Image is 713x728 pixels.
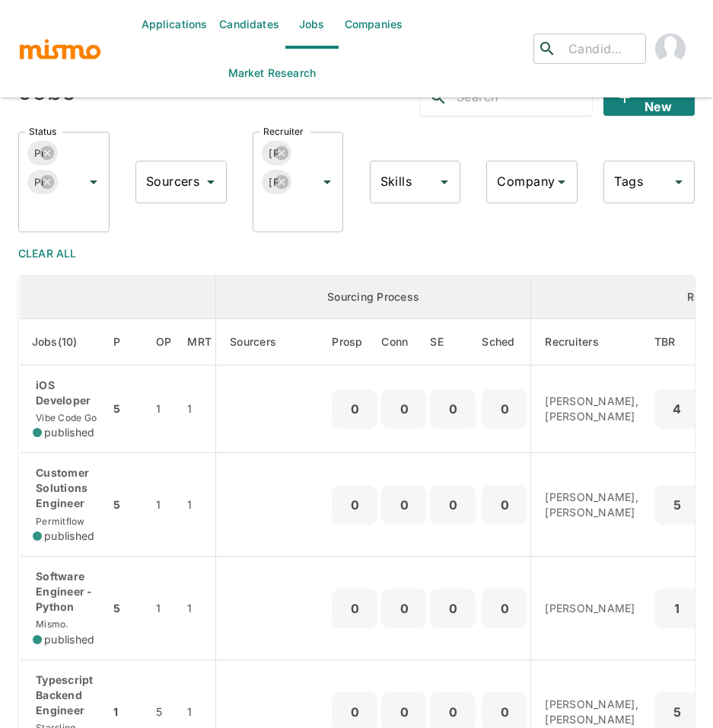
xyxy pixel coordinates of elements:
td: 5 [110,557,144,660]
td: 5 [110,453,144,557]
th: Sourcing Process [216,276,531,319]
span: P [113,333,140,351]
th: To Be Reviewed [651,318,704,365]
td: 1 [144,365,184,453]
p: [PERSON_NAME] [545,601,638,616]
div: [PERSON_NAME] [262,170,292,194]
img: Carmen Vilachá [655,34,686,64]
input: Candidate search [562,38,639,59]
th: Recruiters [531,318,651,365]
span: Permitflow [33,516,85,527]
p: 0 [338,494,371,516]
th: Prospects [332,318,381,365]
p: 0 [488,398,521,420]
th: Sent Emails [427,318,479,365]
th: Connections [381,318,427,365]
span: Vibe Code Go [33,412,97,423]
p: 5 [660,494,694,516]
span: published [44,425,94,440]
p: 0 [338,598,371,619]
p: 1 [660,598,694,619]
p: 0 [436,398,469,420]
td: 1 [183,557,215,660]
p: [PERSON_NAME], [PERSON_NAME] [545,697,638,727]
p: 4 [660,398,694,420]
p: 0 [387,494,421,516]
button: Open [317,171,338,193]
button: Open [83,171,104,193]
p: 0 [387,701,421,723]
label: Status [29,125,56,138]
button: Add new [603,79,695,116]
td: 1 [183,453,215,557]
button: Open [434,171,455,193]
span: Published [25,145,43,162]
p: 0 [338,701,371,723]
th: Open Positions [144,318,184,365]
p: 0 [338,398,371,420]
label: Recruiter [263,125,304,138]
td: 5 [110,365,144,453]
span: Clear All [18,247,76,260]
span: [PERSON_NAME] [259,174,278,191]
div: [PERSON_NAME] [262,141,292,165]
button: Open [551,171,572,193]
span: published [44,632,94,647]
p: Customer Solutions Engineer [33,465,97,511]
p: iOS Developer [33,378,97,408]
p: [PERSON_NAME], [PERSON_NAME] [545,394,638,424]
div: Public [27,170,58,194]
th: Sched [479,318,531,365]
p: 0 [488,598,521,619]
a: Market Research [222,49,322,97]
p: 0 [387,398,421,420]
span: Mismo. [33,618,68,630]
img: logo [18,37,102,60]
p: Typescript Backend Engineer [33,672,97,718]
p: 0 [488,494,521,516]
button: Open [668,171,689,193]
button: account of current user [646,24,695,73]
td: 1 [144,557,184,660]
th: Priority [110,318,144,365]
div: Published [27,141,58,165]
button: Open [200,171,221,193]
button: search [420,79,457,116]
th: Market Research Total [183,318,215,365]
p: [PERSON_NAME], [PERSON_NAME] [545,490,638,520]
p: 0 [436,598,469,619]
span: Jobs(10) [32,333,97,351]
span: [PERSON_NAME] [259,145,278,162]
input: Search [457,85,592,110]
p: 5 [660,701,694,723]
p: Software Engineer - Python [33,569,97,615]
td: 1 [144,453,184,557]
p: 0 [488,701,521,723]
p: 0 [436,701,469,723]
span: Public [25,174,43,191]
span: published [44,528,94,544]
p: 0 [436,494,469,516]
td: 1 [183,365,215,453]
p: 0 [387,598,421,619]
th: Sourcers [216,318,333,365]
